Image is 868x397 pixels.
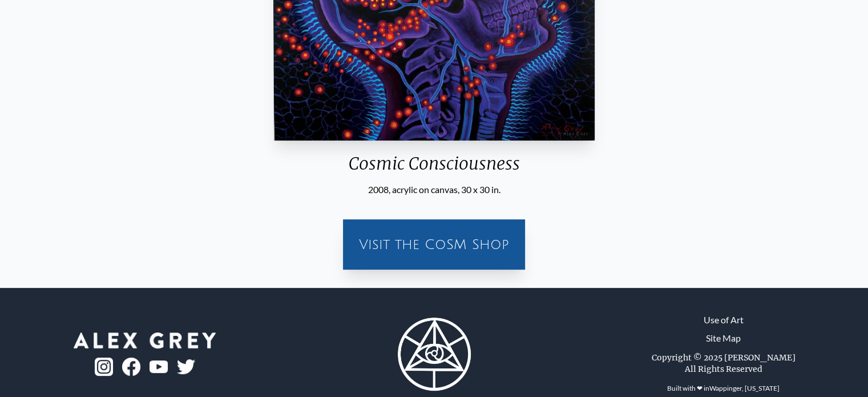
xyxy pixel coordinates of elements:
[269,153,599,183] div: Cosmic Consciousness
[95,358,113,376] img: ig-logo.png
[704,313,744,327] a: Use of Art
[177,359,195,374] img: twitter-logo.png
[652,352,796,363] div: Copyright © 2025 [PERSON_NAME]
[706,331,741,345] a: Site Map
[350,226,518,263] a: Visit the CoSM Shop
[122,358,140,376] img: fb-logo.png
[709,384,780,392] a: Wappinger, [US_STATE]
[685,363,762,375] div: All Rights Reserved
[269,183,599,197] div: 2008, acrylic on canvas, 30 x 30 in.
[150,360,168,374] img: youtube-logo.png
